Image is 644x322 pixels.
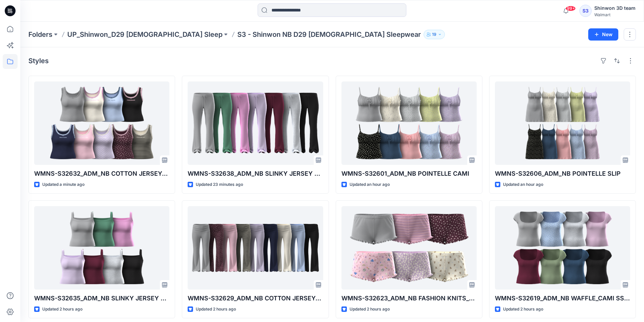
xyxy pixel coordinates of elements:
[28,30,52,39] a: Folders
[34,81,169,165] a: WMNS-S32632_ADM_NB COTTON JERSEY&LACE_TANK
[34,169,169,178] p: WMNS-S32632_ADM_NB COTTON JERSEY&LACE_TANK
[341,169,477,178] p: WMNS-S32601_ADM_NB POINTELLE CAMI
[495,81,630,165] a: WMNS-S32606_ADM_NB POINTELLE SLIP
[196,306,236,313] p: Updated 2 hours ago
[503,306,543,313] p: Updated 2 hours ago
[42,306,82,313] p: Updated 2 hours ago
[503,181,543,188] p: Updated an hour ago
[594,4,636,12] div: Shinwon 3D team
[579,5,592,17] div: S3
[42,181,85,188] p: Updated a minute ago
[28,57,49,65] h4: Styles
[34,206,169,290] a: WMNS-S32635_ADM_NB SLINKY JERSEY TANK
[495,206,630,290] a: WMNS-S32619_ADM_NB WAFFLE_CAMI SS TEE
[566,6,576,11] span: 99+
[34,294,169,303] p: WMNS-S32635_ADM_NB SLINKY JERSEY TANK
[188,81,323,165] a: WMNS-S32638_ADM_NB SLINKY JERSEY FLARE PANT
[594,12,636,17] div: Walmart
[341,294,477,303] p: WMNS-S32623_ADM_NB FASHION KNITS_SHORTS
[188,206,323,290] a: WMNS-S32629_ADM_NB COTTON JERSEY&LACE_FOLDOVER PANT
[341,206,477,290] a: WMNS-S32623_ADM_NB FASHION KNITS_SHORTS
[237,30,421,39] p: S3 - Shinwon NB D29 [DEMOGRAPHIC_DATA] Sleepwear
[350,181,390,188] p: Updated an hour ago
[196,181,243,188] p: Updated 23 minutes ago
[350,306,390,313] p: Updated 2 hours ago
[341,81,477,165] a: WMNS-S32601_ADM_NB POINTELLE CAMI
[188,169,323,178] p: WMNS-S32638_ADM_NB SLINKY JERSEY FLARE PANT
[67,30,222,39] a: UP_Shinwon_D29 [DEMOGRAPHIC_DATA] Sleep
[424,30,445,39] button: 19
[188,294,323,303] p: WMNS-S32629_ADM_NB COTTON JERSEY&LACE_FOLDOVER PANT
[495,169,630,178] p: WMNS-S32606_ADM_NB POINTELLE SLIP
[495,294,630,303] p: WMNS-S32619_ADM_NB WAFFLE_CAMI SS TEE
[588,28,618,41] button: New
[432,31,436,38] p: 19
